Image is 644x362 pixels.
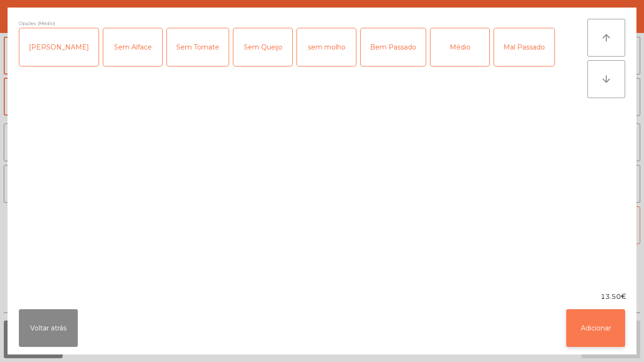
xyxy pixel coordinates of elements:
i: arrow_upward [601,32,612,43]
div: Mal Passado [494,28,554,66]
button: arrow_downward [587,60,625,98]
div: Sem Alface [103,28,162,66]
div: [PERSON_NAME] [19,28,99,66]
button: Voltar atrás [19,309,78,347]
div: 13.50€ [8,292,636,302]
div: Sem Queijo [233,28,292,66]
div: Médio [430,28,489,66]
span: (Médio) [38,19,55,28]
div: Sem Tomate [167,28,229,66]
span: Opções [19,19,36,28]
i: arrow_downward [601,74,612,85]
div: sem molho [297,28,356,66]
button: Adicionar [566,309,625,347]
div: Bem Passado [361,28,426,66]
button: arrow_upward [587,19,625,57]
